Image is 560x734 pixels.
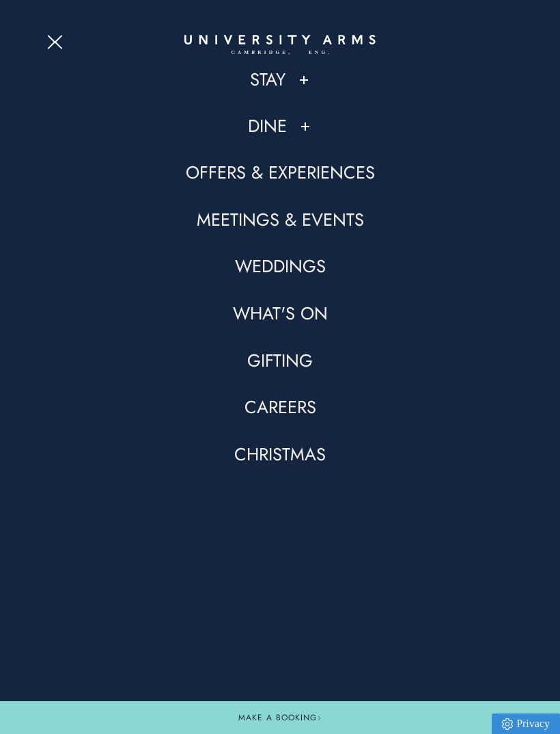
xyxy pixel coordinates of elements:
[46,34,67,45] button: Open Menu
[298,120,312,133] button: Show/Hide Child Menu
[238,711,322,724] span: Make a Booking
[244,396,316,419] a: Careers
[234,443,326,467] a: Christmas
[248,115,287,138] a: Dine
[235,255,326,278] a: Weddings
[502,718,513,730] img: Privacy
[184,35,376,55] a: Home
[317,716,322,720] img: Arrow icon
[297,73,311,87] button: Show/Hide Child Menu
[233,302,328,326] a: What's On
[250,68,285,92] a: Stay
[492,713,560,734] a: Privacy
[186,161,375,185] a: Offers & Experiences
[197,209,364,232] a: Meetings & Events
[247,350,313,373] a: Gifting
